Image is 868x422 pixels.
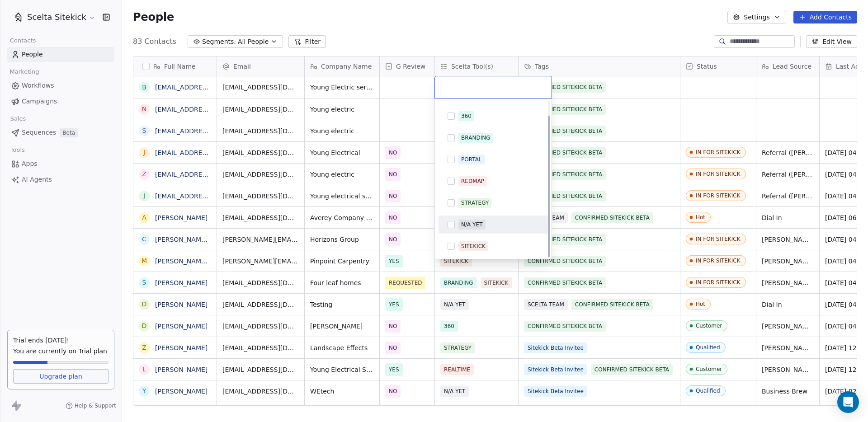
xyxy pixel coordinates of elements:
[439,85,548,255] div: Suggestions
[461,155,482,164] div: PORTAL
[461,177,484,185] div: REDMAP
[461,220,483,229] div: N/A YET
[461,242,486,250] div: SITEKICK
[461,199,489,207] div: STRATEGY
[461,112,472,120] div: 360
[461,134,491,142] div: BRANDING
